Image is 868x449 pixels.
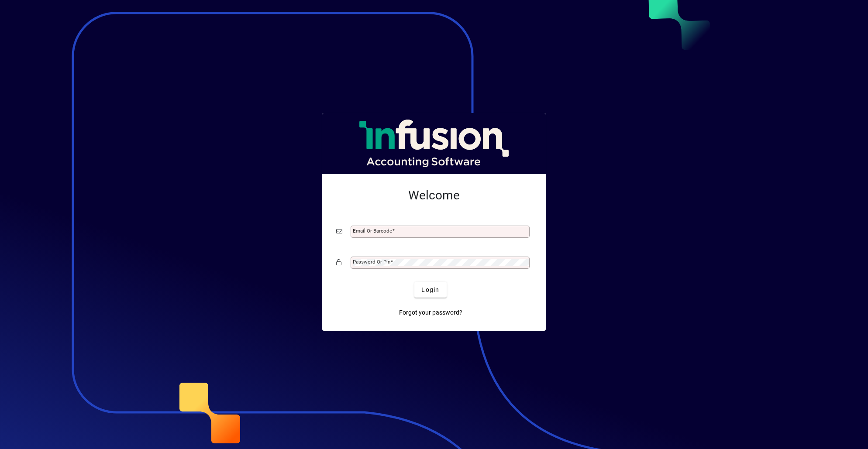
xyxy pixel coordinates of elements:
[414,282,446,298] button: Login
[336,188,532,203] h2: Welcome
[421,285,439,295] span: Login
[396,305,466,320] a: Forgot your password?
[399,308,462,317] span: Forgot your password?
[353,259,390,265] mat-label: Password or Pin
[353,228,392,234] mat-label: Email or Barcode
